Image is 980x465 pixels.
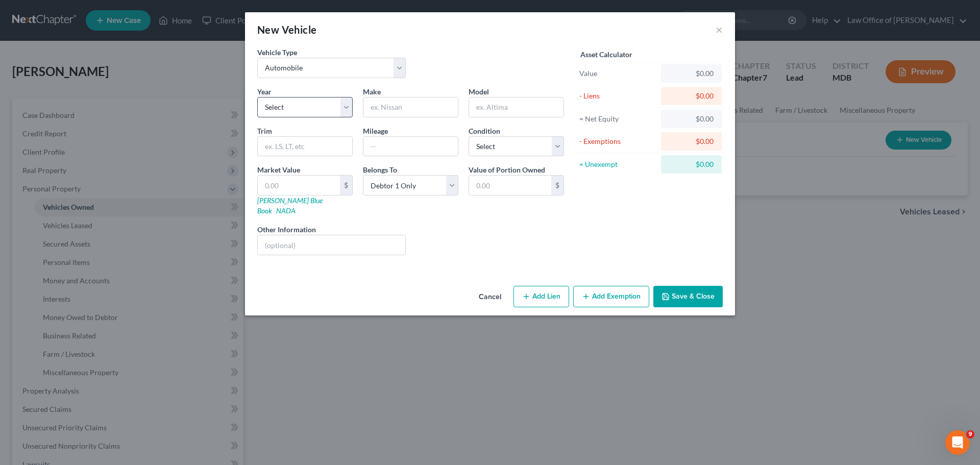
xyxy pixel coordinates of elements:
[966,430,974,438] span: 9
[471,287,509,307] button: Cancel
[257,22,316,37] div: New Vehicle
[257,86,272,97] label: Year
[363,87,381,96] span: Make
[669,114,714,124] div: $0.00
[469,176,551,195] input: 0.00
[257,196,323,215] a: [PERSON_NAME] Blue Book
[669,136,714,146] div: $0.00
[258,235,405,255] input: (optional)
[258,137,352,156] input: ex. LS, LT, etc
[579,159,656,169] div: = Unexempt
[276,206,296,215] a: NADA
[363,165,397,174] span: Belongs To
[669,159,714,169] div: $0.00
[716,23,723,36] button: ×
[257,164,300,175] label: Market Value
[579,91,656,101] div: - Liens
[945,430,970,455] iframe: Intercom live chat
[469,97,563,117] input: ex. Altima
[573,286,649,307] button: Add Exemption
[363,97,458,117] input: ex. Nissan
[551,176,563,195] div: $
[340,176,352,195] div: $
[257,126,272,136] label: Trim
[653,286,723,307] button: Save & Close
[257,47,297,58] label: Vehicle Type
[513,286,569,307] button: Add Lien
[257,224,316,235] label: Other Information
[580,49,632,60] label: Asset Calculator
[669,68,714,79] div: $0.00
[258,176,340,195] input: 0.00
[669,91,714,101] div: $0.00
[579,68,656,79] div: Value
[469,126,500,136] label: Condition
[579,114,656,124] div: = Net Equity
[363,126,388,136] label: Mileage
[363,137,458,156] input: --
[579,136,656,146] div: - Exemptions
[469,86,489,97] label: Model
[469,164,545,175] label: Value of Portion Owned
